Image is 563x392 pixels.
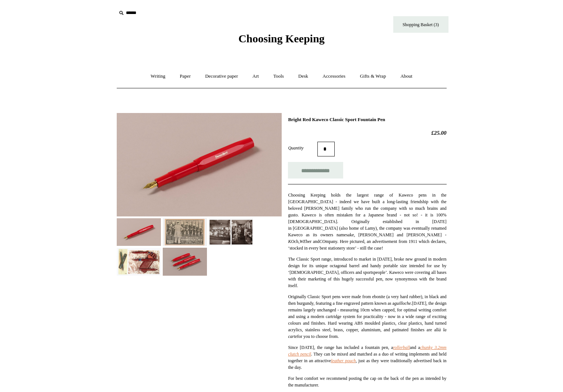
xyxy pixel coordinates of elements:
[288,117,446,123] h1: Bright Red Kaweco Classic Sport Fountain Pen
[144,67,172,86] a: Writing
[319,239,326,244] i: CO
[117,248,161,275] img: Bright Red Kaweco Classic Sport Fountain Pen
[316,67,352,86] a: Accessories
[288,344,446,371] p: Since [DATE], the range has included a fountain pen, a and a . They can be mixed and matched as a...
[353,67,393,86] a: Gifts & Wrap
[299,239,306,244] i: WE
[163,218,207,246] img: Bright Red Kaweco Classic Sport Fountain Pen
[292,67,315,86] a: Desk
[393,345,410,350] a: rollerball
[288,294,446,339] span: Originally Classic Sport pens were made from ebonite (a very hard rubber), in black and then burg...
[288,376,446,388] span: For best comfort we recommend posting the cap on the back of the pen as intended by the manufactu...
[163,248,207,275] img: Bright Red Kaweco Classic Sport Fountain Pen
[238,32,324,45] span: Choosing Keeping
[267,67,291,86] a: Tools
[393,16,448,33] a: Shopping Basket (3)
[117,218,161,246] img: Bright Red Kaweco Classic Sport Fountain Pen
[198,67,244,86] a: Decorative paper
[246,67,265,86] a: Art
[173,67,197,86] a: Paper
[394,67,419,86] a: About
[288,239,294,244] i: KO
[288,130,446,136] h2: £25.00
[288,257,446,288] span: The Classic Sport range, introduced to market in [DATE], broke new ground in modern design for it...
[288,145,317,151] label: Quantity
[288,345,446,357] a: chunky 3.2mm clutch pencil
[209,218,253,246] img: Bright Red Kaweco Classic Sport Fountain Pen
[394,301,412,306] i: guilloche.
[117,113,282,216] img: Bright Red Kaweco Classic Sport Fountain Pen
[331,358,356,363] a: leather pouch
[238,38,324,43] a: Choosing Keeping
[288,192,446,251] p: Choosing Keeping holds the largest range of Kaweco pens in the [GEOGRAPHIC_DATA] - indeed we have...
